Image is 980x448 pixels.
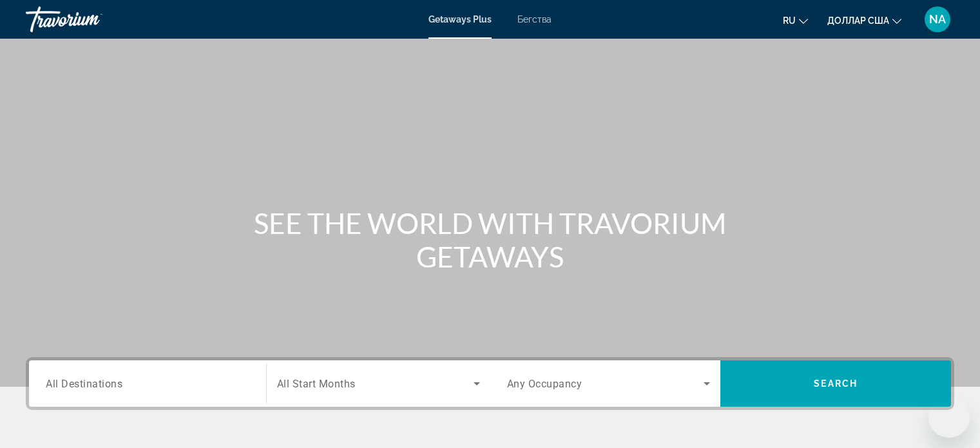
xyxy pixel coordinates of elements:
[783,11,808,30] button: Изменить язык
[720,360,951,407] button: Search
[928,396,970,438] iframe: Кнопка для запуска окна сообщений
[517,14,552,24] a: Бегства
[929,12,946,26] font: NA
[827,15,889,26] font: доллар США
[827,11,901,30] button: Изменить валюту
[921,6,954,33] button: Меню пользователя
[507,378,582,390] span: Any Occupancy
[277,378,356,390] span: All Start Months
[814,378,858,389] span: Search
[428,14,492,24] a: Getaways Plus
[46,377,122,389] span: All Destinations
[783,15,796,26] font: ru
[29,360,951,407] div: Search widget
[249,206,732,273] h1: SEE THE WORLD WITH TRAVORIUM GETAWAYS
[26,3,155,36] a: Травориум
